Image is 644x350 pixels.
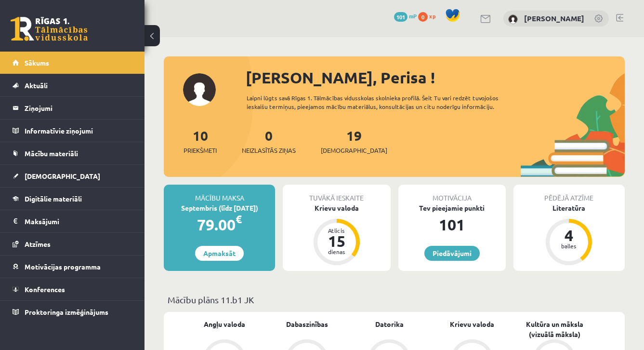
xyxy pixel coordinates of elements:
a: Ziņojumi [13,97,132,119]
span: € [236,212,242,226]
div: balles [554,243,583,249]
a: Digitālie materiāli [13,188,132,210]
a: Angļu valoda [204,319,245,329]
img: Perisa Bogdanova [508,14,518,24]
span: Atzīmes [25,240,51,248]
a: [DEMOGRAPHIC_DATA] [13,165,132,187]
div: Mācību maksa [164,185,275,203]
a: Rīgas 1. Tālmācības vidusskola [11,17,88,41]
a: Mācību materiāli [13,142,132,164]
div: Tev pieejamie punkti [398,203,506,213]
a: 19[DEMOGRAPHIC_DATA] [321,127,387,155]
a: 10Priekšmeti [184,127,217,155]
a: 101 mP [394,12,417,20]
legend: Maksājumi [25,210,132,232]
div: Tuvākā ieskaite [283,185,390,203]
span: Digitālie materiāli [25,194,82,203]
span: [DEMOGRAPHIC_DATA] [25,172,100,180]
div: [PERSON_NAME], Perisa ! [246,66,625,89]
div: dienas [322,249,351,255]
p: Mācību plāns 11.b1 JK [168,293,621,306]
span: [DEMOGRAPHIC_DATA] [321,146,387,155]
span: Mācību materiāli [25,149,78,158]
legend: Informatīvie ziņojumi [25,120,132,142]
span: Priekšmeti [184,146,217,155]
a: Informatīvie ziņojumi [13,120,132,142]
div: 4 [554,228,583,243]
a: Krievu valoda Atlicis 15 dienas [283,203,390,267]
div: Literatūra [513,203,625,213]
a: Sākums [13,52,132,74]
div: Motivācija [398,185,506,203]
a: Literatūra 4 balles [513,203,625,267]
span: Konferences [25,285,65,294]
a: Konferences [13,278,132,300]
legend: Ziņojumi [25,97,132,119]
a: Dabaszinības [286,319,328,329]
div: Laipni lūgts savā Rīgas 1. Tālmācības vidusskolas skolnieka profilā. Šeit Tu vari redzēt tuvojošo... [247,94,523,111]
span: xp [429,12,435,20]
div: 101 [398,213,506,236]
a: Atzīmes [13,233,132,255]
a: Datorika [375,319,404,329]
span: 0 [418,12,428,22]
a: [PERSON_NAME] [524,13,584,23]
span: Sākums [25,58,49,67]
a: Apmaksāt [195,246,244,261]
div: Atlicis [322,228,351,233]
span: mP [409,12,417,20]
a: Motivācijas programma [13,256,132,278]
div: 79.00 [164,213,275,236]
a: 0Neizlasītās ziņas [242,127,296,155]
a: Aktuāli [13,74,132,96]
div: Krievu valoda [283,203,390,213]
a: Maksājumi [13,210,132,232]
a: 0 xp [418,12,440,20]
a: Proktoringa izmēģinājums [13,301,132,323]
span: Motivācijas programma [25,262,101,271]
span: Aktuāli [25,81,48,90]
span: 101 [394,12,407,22]
a: Krievu valoda [450,319,494,329]
span: Proktoringa izmēģinājums [25,308,108,316]
span: Neizlasītās ziņas [242,146,296,155]
a: Piedāvājumi [424,246,480,261]
div: Pēdējā atzīme [513,185,625,203]
div: 15 [322,233,351,249]
a: Kultūra un māksla (vizuālā māksla) [513,319,596,339]
div: Septembris (līdz [DATE]) [164,203,275,213]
